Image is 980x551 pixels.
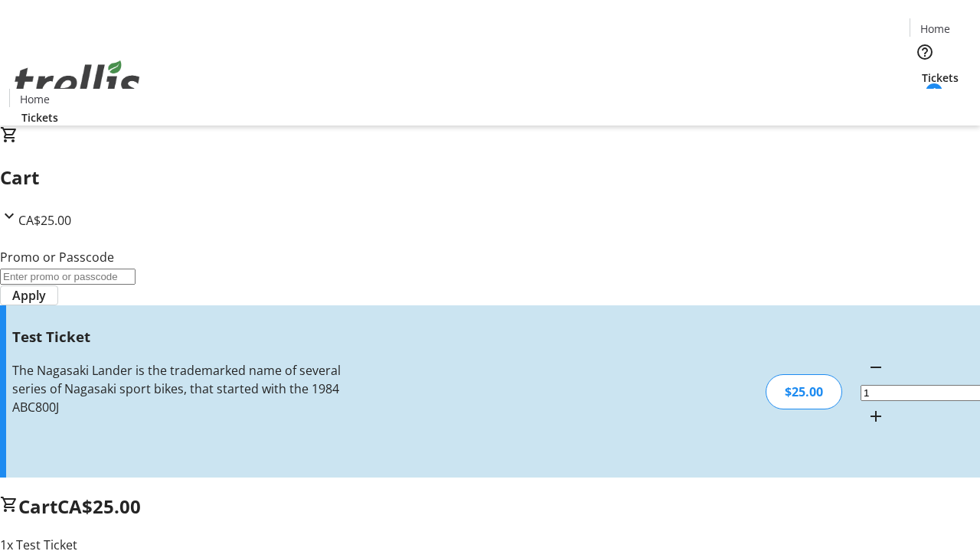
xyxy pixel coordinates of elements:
[861,401,891,432] button: Increment by one
[910,37,940,67] button: Help
[861,352,891,383] button: Decrement by one
[766,374,842,409] div: $25.00
[10,91,59,107] a: Home
[18,212,71,229] span: CA$25.00
[12,286,46,305] span: Apply
[910,70,971,86] a: Tickets
[910,21,959,37] a: Home
[20,91,50,107] span: Home
[21,109,58,126] span: Tickets
[920,21,950,37] span: Home
[12,361,347,416] div: The Nagasaki Lander is the trademarked name of several series of Nagasaki sport bikes, that start...
[910,86,940,116] button: Cart
[9,44,145,120] img: Orient E2E Organization j9Ja2GK1b9's Logo
[9,109,70,126] a: Tickets
[12,326,347,347] h3: Test Ticket
[57,494,141,519] span: CA$25.00
[922,70,959,86] span: Tickets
